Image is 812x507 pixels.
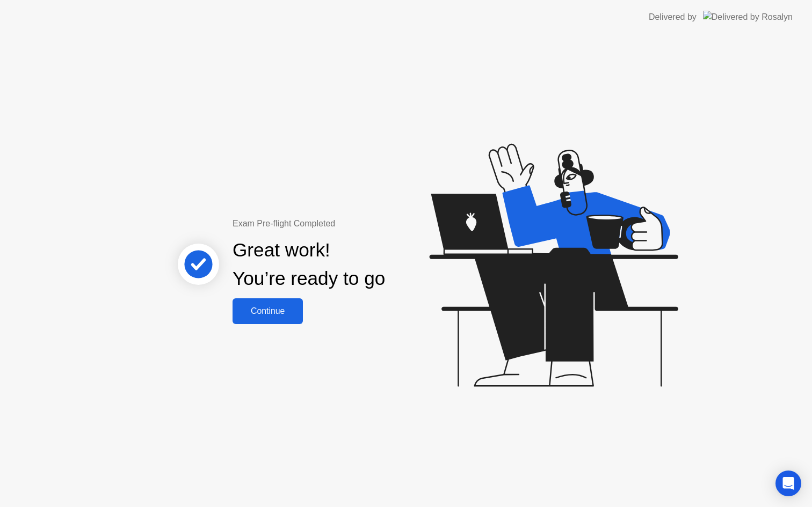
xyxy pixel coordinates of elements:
[233,298,303,324] button: Continue
[703,11,793,23] img: Delivered by Rosalyn
[649,11,697,24] div: Delivered by
[775,471,801,496] div: Open Intercom Messenger
[233,236,385,293] div: Great work! You’re ready to go
[236,306,300,316] div: Continue
[233,217,454,230] div: Exam Pre-flight Completed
